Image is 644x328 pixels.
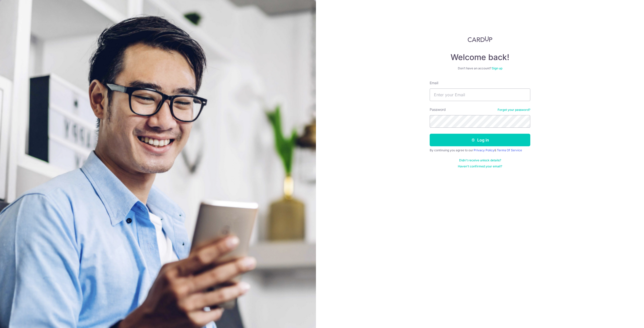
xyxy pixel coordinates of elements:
[458,164,502,168] a: Haven't confirmed your email?
[430,88,530,101] input: Enter your Email
[468,36,492,42] img: CardUp Logo
[430,80,438,85] label: Email
[498,108,530,112] a: Forgot your password?
[474,148,494,152] a: Privacy Policy
[459,158,501,162] a: Didn't receive unlock details?
[430,148,530,152] div: By continuing you agree to our &
[430,52,530,62] h4: Welcome back!
[492,66,502,70] a: Sign up
[430,107,446,112] label: Password
[497,148,522,152] a: Terms Of Service
[430,134,530,146] button: Log in
[430,66,530,70] div: Don’t have an account?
